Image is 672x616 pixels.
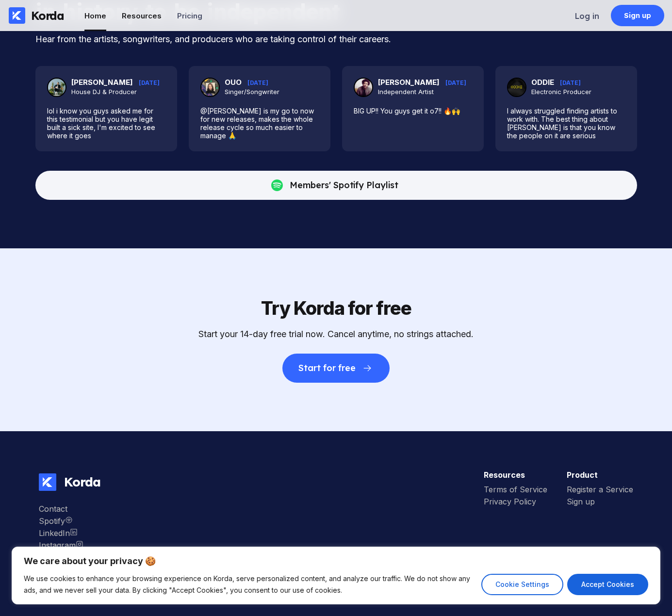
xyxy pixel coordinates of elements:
[201,79,219,96] img: ouo.jpg
[445,79,466,86] span: [DATE]
[298,363,355,373] div: Start for free
[71,88,160,96] div: House DJ & Producer
[484,497,547,506] div: Privacy Policy
[39,528,83,538] div: LinkedIn
[225,78,279,87] div: OUO
[567,497,633,506] div: Sign up
[624,11,652,20] div: Sign up
[56,474,100,490] div: Korda
[567,574,648,595] button: Accept Cookies
[71,78,160,87] div: [PERSON_NAME]
[575,11,599,21] div: Log in
[282,339,389,383] a: Start for free
[481,574,563,595] button: Cookie Settings
[39,516,83,526] div: Spotify
[378,88,466,96] div: Independent Artist
[35,32,424,47] div: Hear from the artists, songwriters, and producers who are taking control of their careers.
[507,107,625,140] blockquote: I always struggled finding artists to work with. The best thing about [PERSON_NAME] is that you k...
[567,485,633,494] div: Register a Service
[31,8,64,23] div: Korda
[225,88,279,96] div: Singer/Songwriter
[611,5,664,26] a: Sign up
[24,555,648,567] p: We care about your privacy 🍪
[39,504,83,514] div: Contact
[484,485,547,497] a: Terms of Service
[198,329,474,339] div: Start your 14-day free trial now. Cancel anytime, no strings attached.
[84,11,106,20] div: Home
[48,79,66,96] img: danshake.webp
[122,11,162,20] div: Resources
[290,180,398,190] div: Members' Spotify Playlist
[47,107,165,140] blockquote: lol i know you guys asked me for this testimonial but you have legit built a sick site, I'm excit...
[35,171,637,200] button: Members' Spotify Playlist
[567,485,633,497] a: Register a Service
[508,79,525,96] img: oddie.jpg
[39,528,83,540] a: LinkedIn
[39,504,83,516] a: Contact
[378,78,466,87] div: [PERSON_NAME]
[531,88,591,96] div: Electronic Producer
[261,297,411,319] div: Try Korda for free
[567,470,633,480] h3: Product
[139,79,160,86] span: [DATE]
[247,79,268,86] span: [DATE]
[282,354,389,383] button: Start for free
[560,79,581,86] span: [DATE]
[355,79,372,96] img: liam-bailey.jpg
[531,78,591,87] div: ODDIE
[177,11,202,20] div: Pricing
[354,107,472,115] blockquote: BIG UP!! You guys get it o7!! 🔥🙌
[24,573,474,596] p: We use cookies to enhance your browsing experience on Korda, serve personalized content, and anal...
[39,516,83,528] a: Instagram
[484,470,547,480] h3: Resources
[200,107,319,140] blockquote: @[PERSON_NAME] is my go to now for new releases, makes the whole release cycle so much easier to ...
[484,497,547,509] a: Privacy Policy
[484,485,547,494] div: Terms of Service
[567,497,633,509] a: Sign up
